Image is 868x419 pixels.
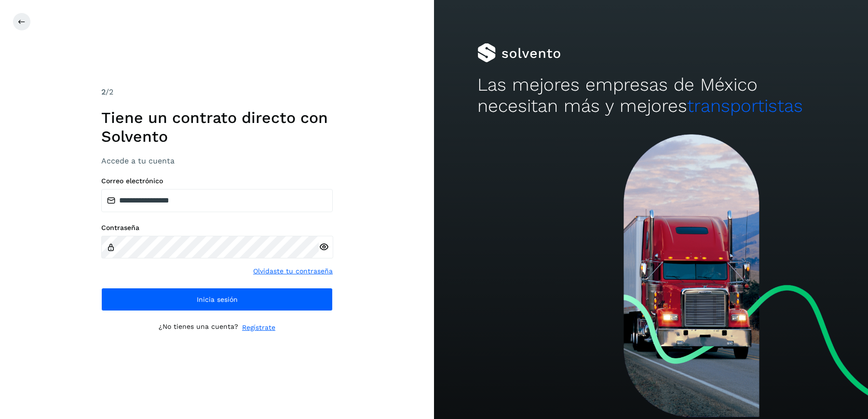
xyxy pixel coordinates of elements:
[101,87,106,96] span: 2
[242,323,275,333] a: Regístrate
[159,323,238,333] p: ¿No tienes una cuenta?
[101,86,333,98] div: /2
[101,108,333,146] h1: Tiene un contrato directo con Solvento
[197,296,238,303] span: Inicia sesión
[477,74,825,117] h2: Las mejores empresas de México necesitan más y mejores
[101,177,333,185] label: Correo electrónico
[687,95,803,116] span: transportistas
[101,224,333,232] label: Contraseña
[101,156,333,165] h3: Accede a tu cuenta
[101,288,333,311] button: Inicia sesión
[253,266,333,276] a: Olvidaste tu contraseña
